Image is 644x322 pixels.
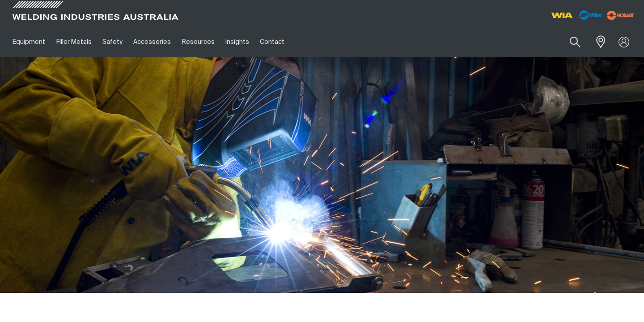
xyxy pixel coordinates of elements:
[177,26,220,57] a: Resources
[220,26,254,57] a: Insights
[549,31,590,52] input: Product name or item number...
[7,26,479,57] nav: Main
[7,26,51,57] a: Equipment
[560,31,590,52] button: Search products
[97,26,128,57] a: Safety
[254,26,290,57] a: Contact
[51,26,97,57] a: Filler Metals
[128,26,176,57] a: Accessories
[604,9,637,22] img: miller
